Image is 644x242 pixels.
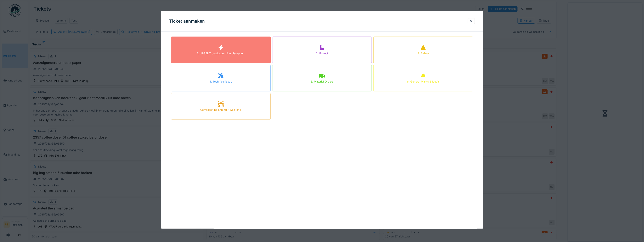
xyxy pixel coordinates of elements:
div: 1. URGENT production line disruption [197,52,244,56]
h3: Ticket aanmaken [169,19,205,24]
div: 5. Material Orders [311,80,333,84]
div: 4. Technical issue [209,80,232,84]
div: Correctief Inplanning / Weekend [200,108,241,112]
div: 6. General Marks & Idea's [407,80,440,84]
div: 3. Safety [418,52,429,56]
div: 2. Project [316,52,328,56]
